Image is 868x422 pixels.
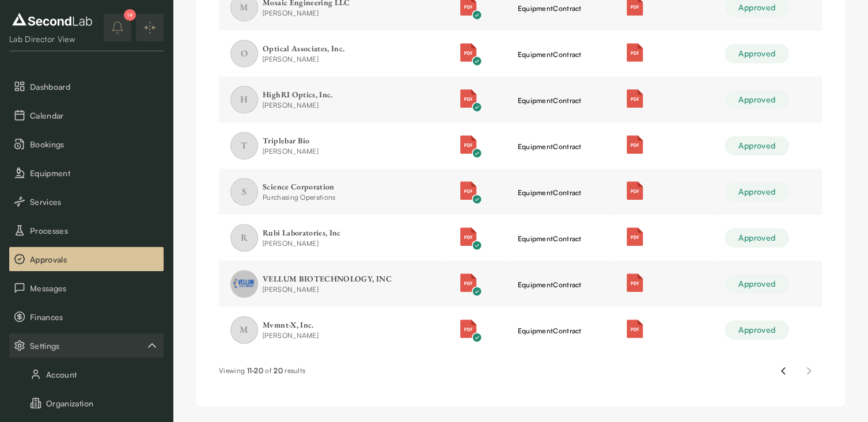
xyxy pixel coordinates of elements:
span: equipment Contract [517,4,581,13]
span: 11 - 20 [247,366,263,375]
a: item Rubi Laboratories, Inc [230,224,436,252]
button: Calendar [9,103,164,127]
button: Attachment icon for pdfCheck icon for pdf [459,181,477,200]
button: Expand/Collapse sidebar [136,14,164,41]
div: [PERSON_NAME] [263,284,392,295]
a: Processes [9,218,164,242]
span: equipment Contract [517,326,581,335]
span: Finances [30,311,159,323]
span: equipment Contract [517,234,581,243]
button: Attachment icon for pdfCheck icon for pdf [459,89,477,108]
div: [PERSON_NAME] [263,54,344,64]
span: M [230,316,258,344]
button: notifications [104,14,131,41]
div: Mvmnt-X, Inc. [263,320,319,331]
img: Attachment icon for pdf [459,181,477,200]
div: Rubi Laboratories, Inc [263,227,341,239]
div: Lab Director View [9,33,95,45]
img: Check icon for pdf [472,10,482,20]
div: Viewing of results [219,366,305,376]
img: logo [9,10,95,29]
img: Attachment icon for pdf [459,320,477,338]
span: equipment Contract [517,96,581,105]
img: Attachment icon for pdf [626,181,644,200]
span: S [230,178,258,206]
span: Services [30,196,159,208]
div: [PERSON_NAME] [263,8,350,18]
button: Account [9,362,164,386]
div: [PERSON_NAME] [263,330,319,341]
a: item Triplebar Bio [230,132,436,159]
div: Approved [725,44,789,63]
a: item HighRI Optics, Inc. [230,86,436,113]
span: O [230,40,258,67]
button: Services [9,189,164,214]
a: item Mvmnt-X, Inc. [230,316,436,344]
div: HighRI Optics, Inc. [263,89,333,101]
button: Approvals [9,247,164,271]
div: Triplebar Bio [263,135,319,147]
img: Attachment icon for pdf [459,89,477,108]
div: Approved [725,228,789,248]
img: Attachment icon for pdf [626,273,644,292]
img: Check icon for pdf [472,240,482,250]
button: Attachment icon for pdfCheck icon for pdf [459,135,477,154]
button: Attachment icon for pdfCheck icon for pdf [459,43,477,62]
span: Processes [30,225,159,237]
img: profile image [230,270,258,298]
button: Equipment [9,161,164,185]
span: Dashboard [30,81,159,93]
button: Attachment icon for pdfCheck icon for pdf [459,273,477,292]
img: Check icon for pdf [472,194,482,204]
span: Calendar [30,109,159,121]
div: Approved [725,136,789,155]
img: Check icon for pdf [472,286,482,296]
button: Settings [9,333,164,358]
span: equipment Contract [517,188,581,197]
button: Bookings [9,132,164,156]
button: Dashboard [9,74,164,98]
div: 14 [124,9,136,21]
span: Messages [30,282,159,294]
img: Check icon for pdf [472,148,482,158]
span: Equipment [30,167,159,179]
span: Approvals [30,253,159,265]
a: item Science Corporation [230,178,436,206]
button: Messages [9,276,164,300]
span: R [230,224,258,252]
div: [PERSON_NAME] [263,146,319,157]
img: Attachment icon for pdf [459,273,477,292]
div: Approved [725,90,789,109]
img: Attachment icon for pdf [626,135,644,154]
img: Attachment icon for pdf [626,89,644,108]
img: Attachment icon for pdf [626,227,644,246]
span: T [230,132,258,159]
span: equipment Contract [517,280,581,289]
a: item VELLUM BIOTECHNOLOGY, INC [230,270,436,298]
div: Settings sub items [9,333,164,358]
a: item Optical Associates, Inc. [230,40,436,67]
img: Check icon for pdf [472,102,482,112]
div: Purchasing Operations [263,192,335,203]
span: Settings [30,340,145,352]
button: Finances [9,305,164,329]
div: Optical Associates, Inc. [263,43,344,55]
a: Organization [9,391,164,415]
